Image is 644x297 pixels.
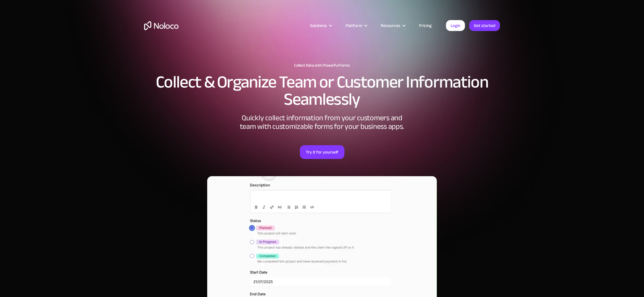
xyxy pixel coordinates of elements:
[412,22,439,29] a: Pricing
[338,22,374,29] div: Platform
[144,73,500,108] h2: Collect & Organize Team or Customer Information Seamlessly
[346,22,362,29] div: Platform
[300,145,344,159] a: Try it for yourself
[303,22,338,29] div: Solutions
[374,22,412,29] div: Resources
[144,63,500,68] h1: Collect Data with Powerful Forms
[469,20,500,31] a: Get started
[381,22,400,29] div: Resources
[310,22,327,29] div: Solutions
[446,20,465,31] a: Login
[144,21,179,30] a: home
[236,114,408,131] div: Quickly collect information from your customers and team with customizable forms for your busines...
